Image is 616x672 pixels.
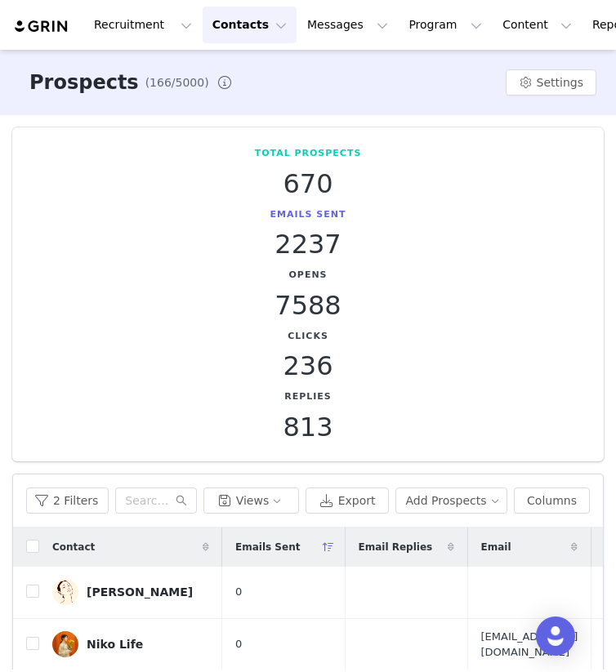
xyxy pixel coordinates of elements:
[481,629,578,661] span: [EMAIL_ADDRESS][DOMAIN_NAME]
[84,7,202,43] button: Recruitment
[145,74,209,91] span: (166/5000)
[87,585,193,599] div: [PERSON_NAME]
[13,19,70,34] img: grin logo
[52,579,209,605] a: [PERSON_NAME]
[297,7,398,43] button: Messages
[536,616,575,656] div: Open Intercom Messenger
[493,7,582,43] button: Content
[52,631,209,657] a: Niko Life
[115,487,196,514] input: Search...
[235,636,242,652] span: 0
[283,412,333,442] p: 813
[270,229,346,259] p: 2237
[52,579,78,605] img: a850e716-9686-4f95-b59d-f2a3cfb9998f.jpg
[399,7,492,43] button: Program
[359,540,433,554] span: Email Replies
[255,147,362,161] p: Total Prospects
[203,487,299,514] button: Views
[395,487,508,514] button: Add Prospects
[87,638,143,651] div: Niko Life
[481,540,511,554] span: Email
[203,7,297,43] button: Contacts
[255,169,362,198] p: 670
[29,68,139,97] h3: Prospects
[283,330,333,344] p: Clicks
[306,487,389,514] button: Export
[52,631,78,657] img: e987f13c-2b8a-4e9f-a3c2-09f1fbc17b05--s.jpg
[176,495,187,506] i: icon: search
[275,291,341,320] p: 7588
[26,487,109,514] button: 2 Filters
[235,540,300,554] span: Emails Sent
[270,208,346,222] p: Emails Sent
[283,390,333,404] p: Replies
[506,69,596,96] button: Settings
[514,487,590,514] button: Columns
[275,269,341,283] p: Opens
[283,351,333,381] p: 236
[235,584,242,600] span: 0
[52,540,95,554] span: Contact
